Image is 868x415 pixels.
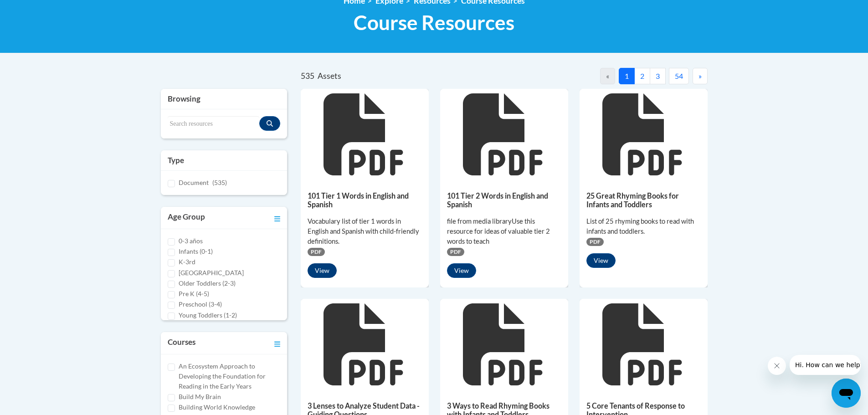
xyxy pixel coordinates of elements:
span: Hi. How can we help? [5,6,74,14]
span: PDF [447,248,464,256]
div: List of 25 rhyming books to read with infants and toddlers. [586,216,701,236]
h5: 101 Tier 2 Words in English and Spanish [447,191,561,209]
span: PDF [308,248,325,256]
span: (535) [212,179,227,186]
button: View [308,263,337,278]
span: 535 [301,71,314,81]
button: View [447,263,476,278]
h5: 101 Tier 1 Words in English and Spanish [308,191,422,209]
div: Vocabulary list of tier 1 words in English and Spanish with child-friendly definitions. [308,216,422,246]
button: 54 [669,68,689,84]
h3: Browsing [168,93,281,104]
label: An Ecosystem Approach to Developing the Foundation for Reading in the Early Years [179,361,281,391]
label: Young Toddlers (1-2) [179,310,237,320]
div: file from media libraryUse this resource for ideas of valuable tier 2 words to teach [447,216,561,246]
iframe: Button to launch messaging window [832,379,861,408]
span: Document [179,179,209,186]
span: Assets [318,71,341,81]
span: » [699,72,702,80]
nav: Pagination Navigation [504,68,707,84]
h3: Age Group [168,211,205,224]
label: K-3rd [179,257,195,267]
label: Building World Knowledge [179,402,255,412]
a: Toggle collapse [274,337,280,349]
h3: Courses [168,337,195,349]
h3: Type [168,155,281,166]
input: Search resources [168,116,260,132]
label: Pre K (4-5) [179,289,209,299]
label: Infants (0-1) [179,246,213,256]
label: Older Toddlers (2-3) [179,278,236,288]
a: Toggle collapse [274,211,280,224]
h5: 25 Great Rhyming Books for Infants and Toddlers [586,191,701,209]
label: 0-3 años [179,236,203,246]
iframe: Message from company [790,355,861,375]
span: Course Resources [354,10,514,35]
button: View [586,253,616,268]
span: PDF [586,238,604,246]
button: 2 [634,68,650,84]
iframe: Close message [768,357,786,375]
button: 1 [619,68,635,84]
label: Preschool (3-4) [179,299,222,309]
label: Build My Brain [179,392,221,402]
label: [GEOGRAPHIC_DATA] [179,268,244,278]
button: Next [693,68,708,84]
button: 3 [650,68,666,84]
button: Search resources [259,116,280,131]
